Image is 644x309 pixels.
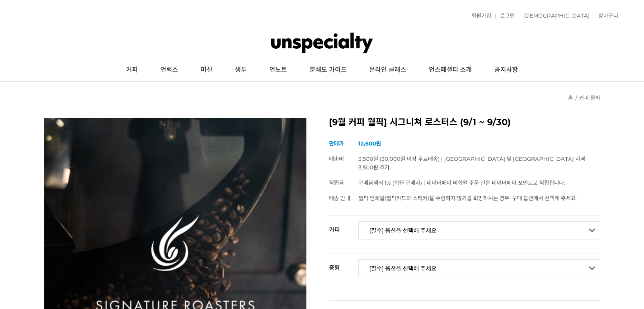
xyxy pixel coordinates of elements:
[115,59,149,81] a: 커피
[329,195,350,201] span: 배송 안내
[579,94,600,101] a: 커피 월픽
[149,59,189,81] a: 언럭스
[358,155,585,171] span: 3,500원 (30,000원 이상 무료배송) | [GEOGRAPHIC_DATA] 및 [GEOGRAPHIC_DATA] 지역 3,500원 추가
[519,13,590,19] a: [DEMOGRAPHIC_DATA]
[329,118,600,127] h2: [9월 커피 월픽] 시그니쳐 로스터스 (9/1 ~ 9/30)
[418,59,483,81] a: 언스페셜티 소개
[358,59,418,81] a: 온라인 클래스
[329,155,344,162] span: 배송비
[329,140,344,147] span: 판매가
[358,179,565,186] span: 구매금액의 1% (회원 구매시) | 네이버페이 비회원 주문 건은 네이버페이 포인트로 적립됩니다.
[594,13,618,19] a: 장바구니
[358,140,381,147] strong: 12,600원
[329,179,344,186] span: 적립금
[483,59,529,81] a: 공지사항
[298,59,358,81] a: 분쇄도 가이드
[329,253,358,274] th: 중량
[358,195,577,201] span: 월픽 인쇄물(월픽카드와 스티커)을 수령하지 않기를 희망하시는 경우, 구매 옵션에서 선택해 주세요.
[258,59,298,81] a: 언노트
[224,59,258,81] a: 생두
[495,13,515,19] a: 로그인
[271,29,373,56] img: 언스페셜티 몰
[568,94,573,101] a: 홈
[467,13,491,19] a: 회원가입
[329,215,358,236] th: 커피
[189,59,224,81] a: 머신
